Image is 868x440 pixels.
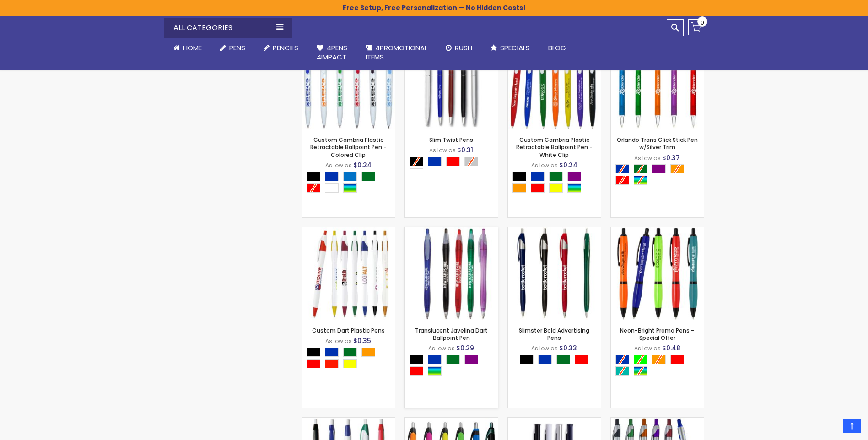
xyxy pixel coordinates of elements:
div: Select A Color [615,355,704,378]
a: Solid Javelina Dart Pen - White [302,417,395,425]
span: Blog [548,43,566,53]
div: Purple [567,172,581,181]
span: As low as [325,161,352,169]
div: Red [446,157,460,166]
span: $0.24 [559,161,577,170]
div: Select A Color [307,172,395,195]
a: Translucent Javelina Dart Ballpoint Pen [405,227,498,235]
span: Home [183,43,202,53]
div: Black [410,355,423,364]
div: Green [343,348,357,357]
div: Assorted [428,366,442,376]
span: $0.24 [353,161,372,170]
a: Neon-Bright Promo Pens - Special Offer [620,327,694,342]
a: Orlando Trans Click Stick Pen w/Silver Trim [617,136,698,151]
a: Rush [437,38,481,58]
span: $0.33 [559,343,577,353]
div: Select A Color [307,348,395,370]
div: Red [410,366,423,376]
a: 4Pens4impact [307,38,356,68]
div: Select A Color [512,172,601,195]
div: Blue [538,355,552,364]
div: Purple [652,164,666,173]
div: Select A Color [410,157,498,180]
div: Green [549,172,563,181]
a: Slimster Bold Advertising Pens [519,327,589,342]
div: Orange [361,348,375,357]
span: 4Pens 4impact [317,43,347,62]
div: Blue [531,172,545,181]
div: Red [670,355,684,364]
div: Bright Red [325,359,339,368]
span: $0.31 [457,145,473,155]
div: Assorted [567,183,581,193]
div: Green [361,172,375,181]
a: Specials [481,38,539,58]
img: Custom Cambria Plastic Retractable Ballpoint Pen - White Clip [508,37,601,129]
div: Select A Color [520,355,593,366]
span: As low as [428,344,455,352]
span: $0.48 [662,343,680,353]
img: Neon-Bright Promo Pens - Special Offer [611,227,704,320]
div: Blue [325,348,339,357]
div: Red [307,359,320,368]
a: Pencils [254,38,307,58]
div: Yellow [549,183,563,193]
div: Assorted [343,183,357,193]
span: Specials [500,43,530,53]
img: Slim Twist Pens [405,37,498,129]
div: Green [446,355,460,364]
a: Slimster Bold Advertising Pens [508,227,601,235]
a: Custom Cambria Plastic Retractable Ballpoint Pen - Colored Clip [310,136,387,158]
a: Pens [211,38,254,58]
div: White [410,168,423,177]
div: Green [556,355,570,364]
div: White [325,183,339,193]
span: As low as [325,337,352,345]
div: Blue [428,157,442,166]
div: Blue Light [343,172,357,181]
img: Orlando Trans Click Stick Pen w/Silver Trim [611,37,704,129]
span: Pens [229,43,245,53]
span: Rush [455,43,472,53]
div: Orange [512,183,526,193]
span: $0.35 [353,336,371,345]
a: Neon-Bright Promo Pens - Special Offer [611,227,704,235]
a: Blog [539,38,575,58]
a: Home [164,38,211,58]
span: As low as [531,344,558,352]
img: Translucent Javelina Dart Ballpoint Pen [405,227,498,320]
div: Blue [325,172,339,181]
a: Top [843,419,861,433]
span: As low as [634,154,661,162]
span: 4PROMOTIONAL ITEMS [366,43,427,62]
div: Purple [464,355,478,364]
a: Tropical Click Pen [405,417,498,425]
a: Custom Dart Plastic Pens [302,227,395,235]
div: Select A Color [410,355,498,378]
div: Black [512,172,526,181]
div: Red [531,183,545,193]
a: Angel Silver Twist Pens [508,417,601,425]
div: All Categories [164,18,292,38]
div: Black [307,172,320,181]
a: 0 [688,19,704,35]
a: Custom Dart Plastic Pens [312,327,385,334]
div: Black [520,355,534,364]
div: Select A Color [615,164,704,187]
span: Pencils [273,43,298,53]
img: Slimster Bold Advertising Pens [508,227,601,320]
span: 0 [701,18,704,27]
a: Custom Cambria Plastic Retractable Ballpoint Pen - White Clip [516,136,593,158]
div: Black [307,348,320,357]
span: As low as [429,146,456,154]
span: $0.37 [662,153,680,162]
div: Red [575,355,588,364]
span: As low as [531,161,558,169]
span: $0.29 [456,343,474,353]
a: 4PROMOTIONALITEMS [356,38,437,68]
div: Yellow [343,359,357,368]
img: Custom Cambria Plastic Retractable Ballpoint Pen - Colored Clip [302,37,395,129]
a: Slim Twist Pens [429,136,473,144]
div: Blue [428,355,442,364]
